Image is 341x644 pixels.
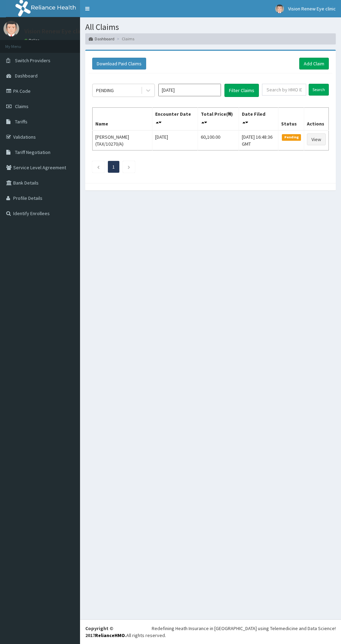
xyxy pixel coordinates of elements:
[89,36,114,42] a: Dashboard
[239,130,278,150] td: [DATE] 16:48:36 GMT
[93,107,152,130] th: Name
[158,84,221,96] input: Select Month and Year
[15,57,50,64] span: Switch Providers
[198,107,239,130] th: Total Price(₦)
[262,84,306,96] input: Search by HMO ID
[152,625,336,632] div: Redefining Heath Insurance in [GEOGRAPHIC_DATA] using Telemedicine and Data Science!
[275,5,284,13] img: User Image
[152,107,198,130] th: Encounter Date
[85,23,336,32] h1: All Claims
[95,632,125,638] a: RelianceHMO
[299,58,329,70] a: Add Claim
[15,119,27,125] span: Tariffs
[97,164,100,170] a: Previous page
[15,103,29,109] span: Claims
[127,164,130,170] a: Next page
[96,87,114,94] div: PENDING
[239,107,278,130] th: Date Filed
[307,133,326,145] a: View
[85,625,126,638] strong: Copyright © 2017 .
[24,38,41,43] a: Online
[15,73,38,79] span: Dashboard
[112,164,115,170] a: Page 1 is your current page
[3,21,19,36] img: User Image
[80,619,341,644] footer: All rights reserved.
[93,130,152,150] td: [PERSON_NAME] (TAX/10270/A)
[288,6,336,12] span: Vision Renew Eye clinic
[309,84,329,96] input: Search
[198,130,239,150] td: 60,100.00
[224,84,259,97] button: Filter Claims
[282,134,301,140] span: Pending
[15,149,50,155] span: Tariff Negotiation
[92,58,146,70] button: Download Paid Claims
[24,28,87,34] p: Vision Renew Eye clinic
[115,36,134,42] li: Claims
[152,130,198,150] td: [DATE]
[278,107,304,130] th: Status
[304,107,328,130] th: Actions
